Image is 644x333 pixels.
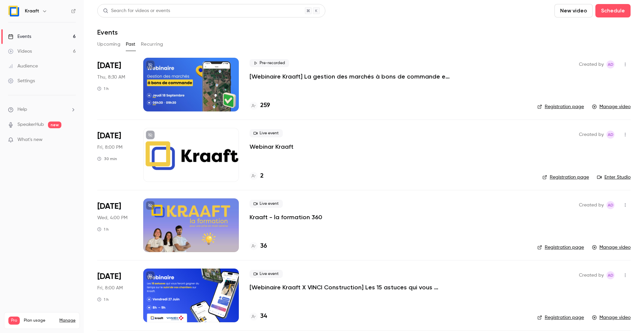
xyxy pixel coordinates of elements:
[126,39,136,50] button: Past
[592,103,631,110] a: Manage video
[59,318,75,323] a: Manage
[97,156,117,161] div: 30 min
[97,60,121,71] span: [DATE]
[97,285,123,291] span: Fri, 8:00 AM
[97,215,127,221] span: Wed, 4:00 PM
[579,201,604,209] span: Created by
[608,60,613,68] span: Ad
[48,122,61,128] span: new
[579,131,604,139] span: Created by
[260,172,264,181] h4: 2
[97,271,121,282] span: [DATE]
[8,33,31,40] div: Events
[8,317,20,325] span: Pro
[597,174,631,181] a: Enter Studio
[579,271,604,279] span: Created by
[97,198,132,252] div: Jul 23 Wed, 4:00 PM (Europe/Paris)
[17,136,43,143] span: What's new
[608,201,613,209] span: Ad
[606,60,614,68] span: Alice de Guyenro
[250,270,283,278] span: Live event
[97,201,121,212] span: [DATE]
[8,48,32,55] div: Videos
[97,128,132,182] div: Aug 15 Fri, 2:00 PM (America/New York)
[537,103,584,110] a: Registration page
[592,244,631,251] a: Manage video
[8,106,76,113] li: help-dropdown-opener
[250,283,451,291] a: [Webinaire Kraaft X VINCI Construction] Les 15 astuces qui vous feront gagner du temps sur le sui...
[537,244,584,251] a: Registration page
[68,137,76,143] iframe: Noticeable Trigger
[250,242,267,251] a: 36
[17,106,27,113] span: Help
[250,172,264,181] a: 2
[250,73,451,81] a: [Webinaire Kraaft] La gestion des marchés à bons de commande et des petites interventions
[97,144,122,151] span: Fri, 8:00 PM
[97,39,120,50] button: Upcoming
[103,7,170,14] div: Search for videos or events
[542,174,589,181] a: Registration page
[595,4,631,17] button: Schedule
[606,271,614,279] span: Alice de Guyenro
[97,74,125,81] span: Thu, 8:30 AM
[260,242,267,251] h4: 36
[8,78,35,84] div: Settings
[554,4,593,17] button: New video
[250,213,322,221] a: Kraaft - la formation 360
[592,314,631,321] a: Manage video
[8,6,19,16] img: Kraaft
[608,271,613,279] span: Ad
[608,131,613,139] span: Ad
[250,200,283,208] span: Live event
[606,131,614,139] span: Alice de Guyenro
[250,129,283,137] span: Live event
[141,39,163,50] button: Recurring
[250,312,267,321] a: 34
[250,101,270,110] a: 259
[17,121,44,128] a: SpeakerHub
[250,143,293,151] a: Webinar Kraaft
[250,59,289,67] span: Pre-recorded
[8,63,38,69] div: Audience
[97,227,109,232] div: 1 h
[537,314,584,321] a: Registration page
[97,297,109,302] div: 1 h
[260,312,267,321] h4: 34
[97,131,121,141] span: [DATE]
[97,86,109,91] div: 1 h
[579,60,604,68] span: Created by
[25,8,39,14] h6: Kraaft
[260,101,270,110] h4: 259
[97,58,132,111] div: Sep 18 Thu, 8:30 AM (Europe/Paris)
[606,201,614,209] span: Alice de Guyenro
[24,318,55,323] span: Plan usage
[97,269,132,322] div: Jun 27 Fri, 8:00 AM (Europe/Paris)
[97,28,118,36] h1: Events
